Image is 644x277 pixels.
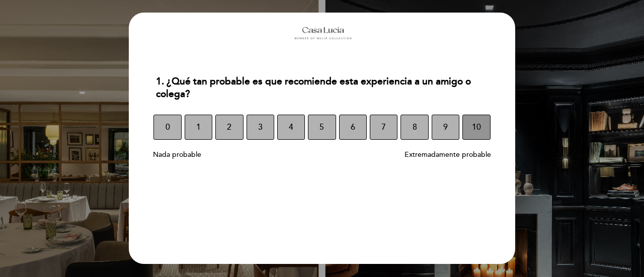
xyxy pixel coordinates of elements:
[227,113,231,141] span: 2
[413,113,417,141] span: 8
[400,115,428,140] button: 8
[351,113,355,141] span: 6
[308,115,336,140] button: 5
[287,23,357,43] img: header_1748028899.jpeg
[215,115,243,140] button: 2
[443,113,448,141] span: 9
[148,69,496,107] div: 1. ¿Qué tan probable es que recomiende esta experiencia a un amigo o colega?
[258,113,263,141] span: 3
[153,115,181,140] button: 0
[247,115,274,140] button: 3
[166,113,170,141] span: 0
[405,150,491,159] span: Extremadamente probable
[432,115,459,140] button: 9
[319,113,324,141] span: 5
[462,115,490,140] button: 10
[196,113,201,141] span: 1
[289,113,293,141] span: 4
[381,113,386,141] span: 7
[277,115,305,140] button: 4
[185,115,212,140] button: 1
[370,115,397,140] button: 7
[339,115,367,140] button: 6
[472,113,481,141] span: 10
[153,150,201,159] span: Nada probable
